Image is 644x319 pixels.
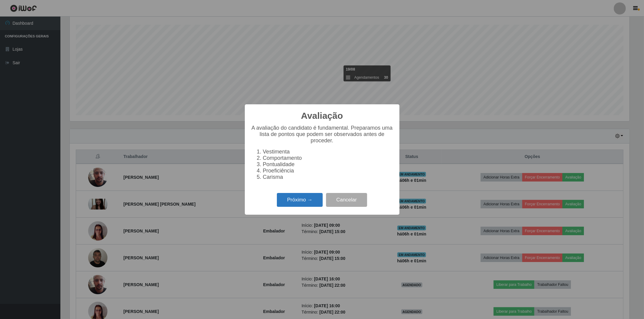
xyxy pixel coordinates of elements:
li: Carisma [263,174,393,180]
button: Cancelar [326,193,367,207]
h2: Avaliação [301,110,343,121]
li: Proeficiência [263,168,393,174]
li: Comportamento [263,155,393,161]
button: Próximo → [277,193,323,207]
li: Pontualidade [263,161,393,168]
li: Vestimenta [263,149,393,155]
p: A avaliação do candidato é fundamental. Preparamos uma lista de pontos que podem ser observados a... [251,125,393,144]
